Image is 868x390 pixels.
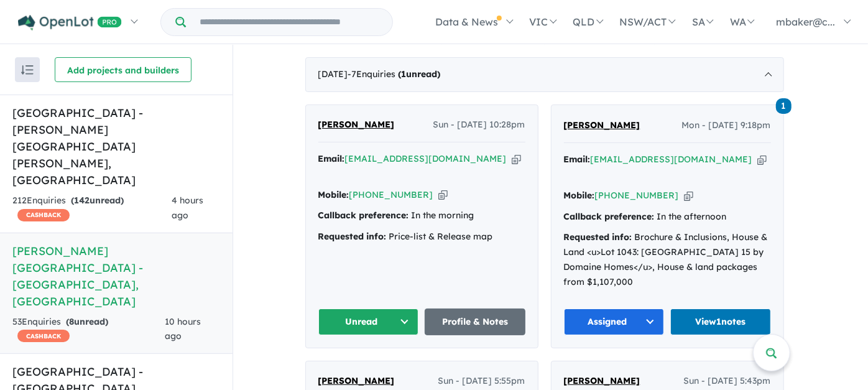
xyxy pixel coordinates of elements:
[512,152,521,165] button: Copy
[776,98,792,114] span: 1
[348,68,441,80] span: - 7 Enquir ies
[165,316,201,342] span: 10 hours ago
[74,195,90,206] span: 142
[349,189,433,200] a: [PHONE_NUMBER]
[564,210,771,225] div: In the afternoon
[757,153,767,166] button: Copy
[12,243,220,310] h5: [PERSON_NAME][GEOGRAPHIC_DATA] - [GEOGRAPHIC_DATA] , [GEOGRAPHIC_DATA]
[172,195,203,221] span: 4 hours ago
[66,316,108,327] strong: ( unread)
[305,57,784,92] div: [DATE]
[17,209,70,221] span: CASHBACK
[318,231,387,242] strong: Requested info:
[776,16,835,28] span: mbaker@c...
[12,315,165,345] div: 53 Enquir ies
[670,309,771,335] a: View1notes
[564,374,640,389] a: [PERSON_NAME]
[318,118,395,132] a: [PERSON_NAME]
[564,211,655,222] strong: Callback preference:
[564,231,632,243] strong: Requested info:
[318,208,525,223] div: In the morning
[591,154,752,165] a: [EMAIL_ADDRESS][DOMAIN_NAME]
[71,195,124,206] strong: ( unread)
[564,154,591,165] strong: Email:
[318,309,419,335] button: Unread
[564,118,640,133] a: [PERSON_NAME]
[438,374,525,389] span: Sun - [DATE] 5:55pm
[12,193,172,223] div: 212 Enquir ies
[425,309,525,335] a: Profile & Notes
[188,9,390,35] input: Try estate name, suburb, builder or developer
[21,65,34,75] img: sort.svg
[17,330,70,342] span: CASHBACK
[318,375,395,386] span: [PERSON_NAME]
[69,316,74,327] span: 8
[564,119,640,131] span: [PERSON_NAME]
[318,230,525,244] div: Price-list & Release map
[564,375,640,386] span: [PERSON_NAME]
[55,57,192,82] button: Add projects and builders
[345,153,507,164] a: [EMAIL_ADDRESS][DOMAIN_NAME]
[318,119,395,130] span: [PERSON_NAME]
[564,230,771,289] div: Brochure & Inclusions, House & Land <u>Lot 1043: [GEOGRAPHIC_DATA] 15 by Domaine Homes</u>, House...
[564,190,595,201] strong: Mobile:
[682,118,771,133] span: Mon - [DATE] 9:18pm
[318,189,349,200] strong: Mobile:
[438,188,448,202] button: Copy
[402,68,407,80] span: 1
[399,68,441,80] strong: ( unread)
[12,104,220,188] h5: [GEOGRAPHIC_DATA] - [PERSON_NAME][GEOGRAPHIC_DATA][PERSON_NAME] , [GEOGRAPHIC_DATA]
[318,153,345,164] strong: Email:
[776,97,792,114] a: 1
[318,210,409,221] strong: Callback preference:
[18,15,122,30] img: Openlot PRO Logo White
[433,118,525,132] span: Sun - [DATE] 10:28pm
[318,374,395,389] a: [PERSON_NAME]
[564,309,665,335] button: Assigned
[684,374,771,389] span: Sun - [DATE] 5:43pm
[595,190,679,201] a: [PHONE_NUMBER]
[684,189,693,202] button: Copy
